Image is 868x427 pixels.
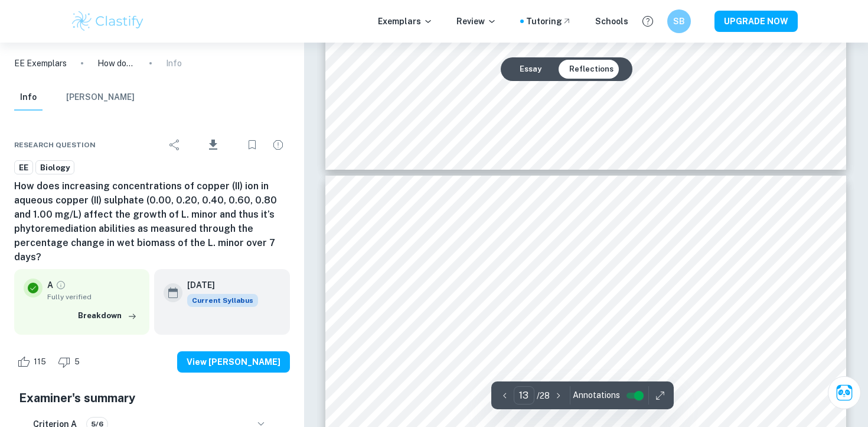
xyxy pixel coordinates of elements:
[510,60,551,79] button: Essay
[560,60,623,79] button: Reflections
[187,294,258,307] div: This exemplar is based on the current syllabus. Feel free to refer to it for inspiration/ideas wh...
[240,133,264,157] div: Bookmark
[15,162,32,174] span: EE
[163,133,187,157] div: Share
[47,279,53,292] p: A
[526,15,572,28] a: Tutoring
[14,85,43,111] button: Info
[14,140,96,150] span: Research question
[828,376,861,409] button: Ask Clai
[27,356,53,368] span: 115
[456,15,497,28] p: Review
[714,11,798,32] button: UPGRADE NOW
[673,15,686,28] h6: SB
[187,279,249,292] h6: [DATE]
[35,160,74,175] a: Biology
[187,294,258,307] span: Current Syllabus
[68,356,86,368] span: 5
[66,85,135,111] button: [PERSON_NAME]
[177,351,290,373] button: View [PERSON_NAME]
[97,57,135,70] p: How does increasing concentrations of copper (II) ion in aqueous copper (II) sulphate (0.00, 0.20...
[36,162,74,174] span: Biology
[189,130,238,160] div: Download
[56,280,66,290] a: Grade fully verified
[378,15,433,28] p: Exemplars
[667,9,691,33] button: SB
[70,9,145,33] img: Clastify logo
[14,352,53,371] div: Like
[14,179,290,264] h6: How does increasing concentrations of copper (II) ion in aqueous copper (II) sulphate (0.00, 0.20...
[537,389,550,402] p: / 28
[573,389,620,402] span: Annotations
[638,11,658,31] button: Help and Feedback
[75,307,140,325] button: Breakdown
[166,57,182,70] p: Info
[14,160,33,175] a: EE
[595,15,628,28] a: Schools
[47,292,140,302] span: Fully verified
[266,133,290,157] div: Report issue
[55,352,86,371] div: Dislike
[14,57,67,70] a: EE Exemplars
[19,389,285,407] h5: Examiner's summary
